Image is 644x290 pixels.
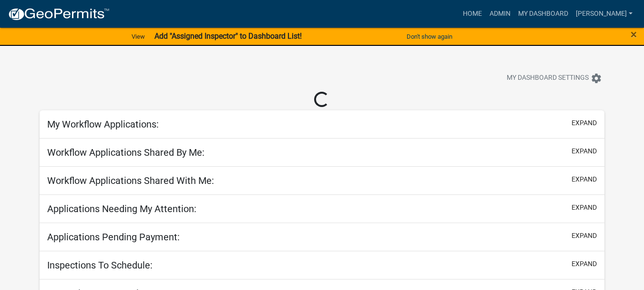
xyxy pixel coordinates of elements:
[154,32,302,41] strong: Add "Assigned Inspector" to Dashboard List!
[591,73,602,84] i: settings
[507,73,589,84] span: My Dashboard Settings
[631,29,637,40] button: Close
[47,259,153,271] h5: Inspections To Schedule:
[572,174,597,184] button: expand
[47,147,204,158] h5: Workflow Applications Shared By Me:
[47,175,214,186] h5: Workflow Applications Shared With Me:
[631,28,637,41] span: ×
[47,231,180,243] h5: Applications Pending Payment:
[572,259,597,269] button: expand
[128,29,149,44] a: View
[47,118,159,130] h5: My Workflow Applications:
[499,69,610,87] button: My Dashboard Settingssettings
[403,29,456,44] button: Don't show again
[514,5,572,23] a: My Dashboard
[47,203,196,215] h5: Applications Needing My Attention:
[459,5,486,23] a: Home
[572,203,597,213] button: expand
[572,5,636,23] a: [PERSON_NAME]
[572,118,597,128] button: expand
[572,146,597,156] button: expand
[486,5,514,23] a: Admin
[572,231,597,241] button: expand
